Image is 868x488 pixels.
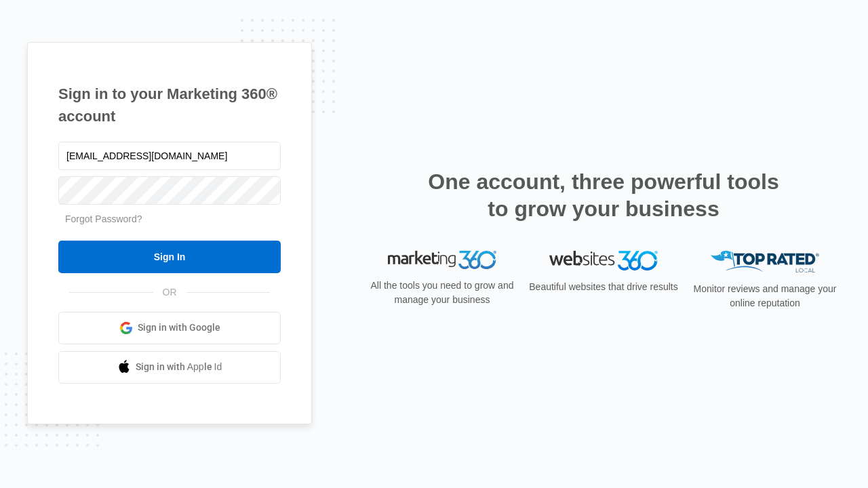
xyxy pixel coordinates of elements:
[58,312,281,344] a: Sign in with Google
[549,251,658,270] img: Websites 360
[58,83,281,127] h1: Sign in to your Marketing 360® account
[65,213,142,224] a: Forgot Password?
[58,351,281,384] a: Sign in with Apple Id
[689,282,841,310] p: Monitor reviews and manage your online reputation
[136,360,222,374] span: Sign in with Apple Id
[366,279,518,307] p: All the tools you need to grow and manage your business
[711,251,819,273] img: Top Rated Local
[424,168,783,222] h2: One account, three powerful tools to grow your business
[58,142,281,170] input: Email
[528,280,679,294] p: Beautiful websites that drive results
[58,241,281,273] input: Sign In
[138,321,220,335] span: Sign in with Google
[153,285,186,300] span: OR
[388,251,496,270] img: Marketing 360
